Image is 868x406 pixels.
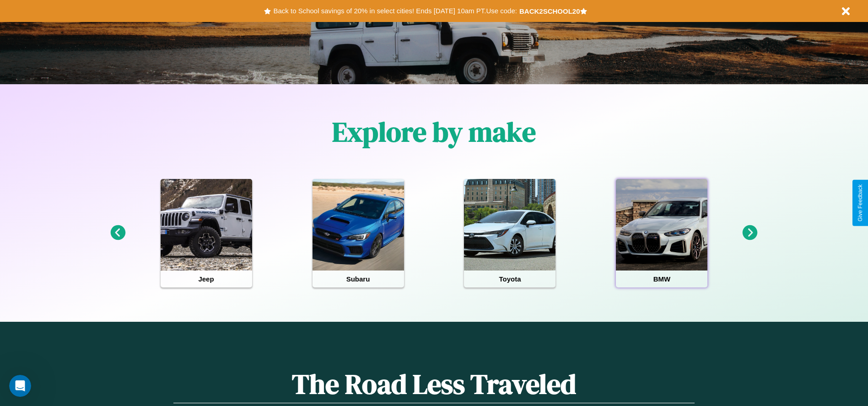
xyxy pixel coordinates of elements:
h1: The Road Less Traveled [173,365,694,403]
h4: Toyota [464,271,555,287]
iframe: Intercom live chat [9,375,31,397]
h4: Jeep [161,271,252,287]
b: BACK2SCHOOL20 [519,7,580,15]
h4: Subaru [313,271,404,287]
h1: Explore by make [332,113,536,151]
button: Back to School savings of 20% in select cities! Ends [DATE] 10am PT.Use code: [271,5,519,17]
h4: BMW [616,271,707,287]
div: Give Feedback [857,184,863,222]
